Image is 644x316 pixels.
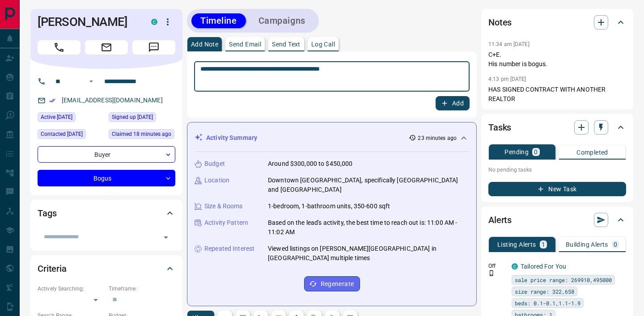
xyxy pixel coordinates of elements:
p: Timeframe: [109,285,175,293]
div: Sun Mar 03 2024 [38,129,104,142]
p: Send Text [272,41,301,47]
p: Send Email [229,41,261,47]
p: Off [488,262,506,270]
p: Size & Rooms [204,202,243,211]
p: Completed [576,149,608,156]
p: Activity Summary [206,133,257,143]
p: 11:34 am [DATE] [488,41,530,47]
p: Building Alerts [566,241,608,248]
button: Open [86,76,97,87]
span: Email [85,40,128,55]
span: Call [38,40,80,55]
div: Tags [38,202,175,224]
p: Budget [204,159,225,169]
h2: Tags [38,206,56,220]
button: Timeline [191,13,246,28]
p: Actively Searching: [38,285,104,293]
div: condos.ca [512,263,518,270]
span: Active [DATE] [41,113,72,122]
span: Contacted [DATE] [41,130,83,139]
span: Signed up [DATE] [112,113,153,122]
p: Based on the lead's activity, the best time to reach out is: 11:00 AM - 11:02 AM [268,218,469,237]
div: Buyer [38,146,175,163]
p: Downtown [GEOGRAPHIC_DATA], specifically [GEOGRAPHIC_DATA] and [GEOGRAPHIC_DATA] [268,176,469,194]
p: 1-bedroom, 1-bathroom units, 350-600 sqft [268,202,390,211]
span: beds: 0.1-0.1,1.1-1.9 [515,299,580,308]
p: 4:13 pm [DATE] [488,76,526,82]
span: size range: 322,658 [515,287,574,296]
p: 23 minutes ago [418,134,457,142]
svg: Push Notification Only [488,270,495,276]
button: Add [436,96,470,110]
p: Listing Alerts [497,241,536,248]
p: Pending [504,149,529,155]
div: Sun Oct 12 2025 [38,112,104,125]
span: Claimed 18 minutes ago [112,130,171,139]
p: 0 [534,149,538,155]
p: Add Note [191,41,218,47]
h1: [PERSON_NAME] [38,15,138,29]
h2: Alerts [488,213,512,227]
span: Message [132,40,175,55]
svg: Email Verified [49,97,55,104]
h2: Tasks [488,120,511,135]
div: Activity Summary23 minutes ago [195,130,469,146]
button: Open [160,231,172,244]
p: No pending tasks [488,163,626,177]
p: 1 [542,241,545,248]
div: condos.ca [151,19,157,25]
div: Tasks [488,117,626,138]
a: [EMAIL_ADDRESS][DOMAIN_NAME] [62,97,163,104]
p: Location [204,176,229,185]
p: Around $300,000 to $450,000 [268,159,353,169]
h2: Criteria [38,261,67,276]
p: Repeated Interest [204,244,254,253]
button: Regenerate [304,276,360,291]
div: Tue Oct 14 2025 [109,129,175,142]
p: 0 [614,241,617,248]
a: Tailored For You [521,263,566,270]
button: Campaigns [250,13,314,28]
div: Sat May 21 2022 [109,112,175,125]
p: Activity Pattern [204,218,248,228]
p: HAS SIGNED CONTRACT WITH ANOTHER REALTOR [488,85,626,104]
p: Log Call [311,41,335,47]
div: Notes [488,12,626,33]
div: Criteria [38,258,175,279]
div: Bogus [38,170,175,186]
span: sale price range: 269910,495000 [515,275,612,284]
h2: Notes [488,15,512,29]
button: New Task [488,182,626,196]
p: C+E. His number is bogus. [488,50,626,69]
p: Viewed listings on [PERSON_NAME][GEOGRAPHIC_DATA] in [GEOGRAPHIC_DATA] multiple times [268,244,469,263]
div: Alerts [488,209,626,231]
